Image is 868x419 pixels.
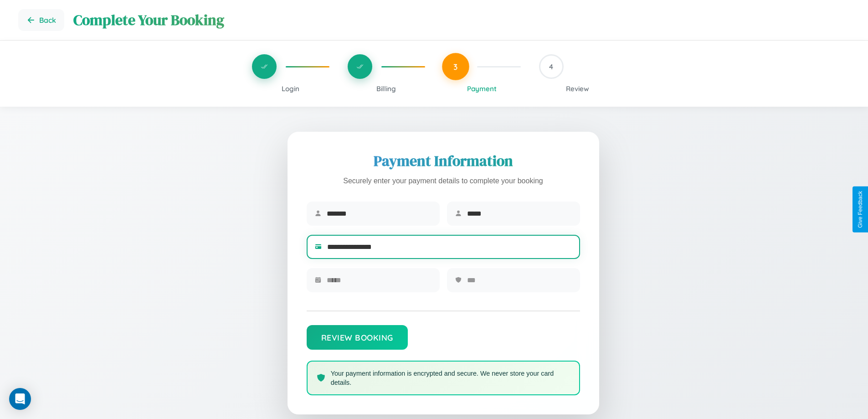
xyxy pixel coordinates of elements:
span: Review [566,84,589,93]
div: Give Feedback [857,191,863,228]
p: Securely enter your payment details to complete your booking [307,175,580,188]
h1: Complete Your Booking [73,10,850,30]
h2: Payment Information [307,151,580,171]
span: 3 [453,62,458,72]
span: Payment [467,84,497,93]
span: Login [282,84,299,93]
button: Go back [18,9,64,31]
button: Review Booking [307,325,408,350]
span: Billing [376,84,396,93]
span: 4 [549,62,553,71]
div: Open Intercom Messenger [9,388,31,410]
p: Your payment information is encrypted and secure. We never store your card details. [331,369,570,387]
